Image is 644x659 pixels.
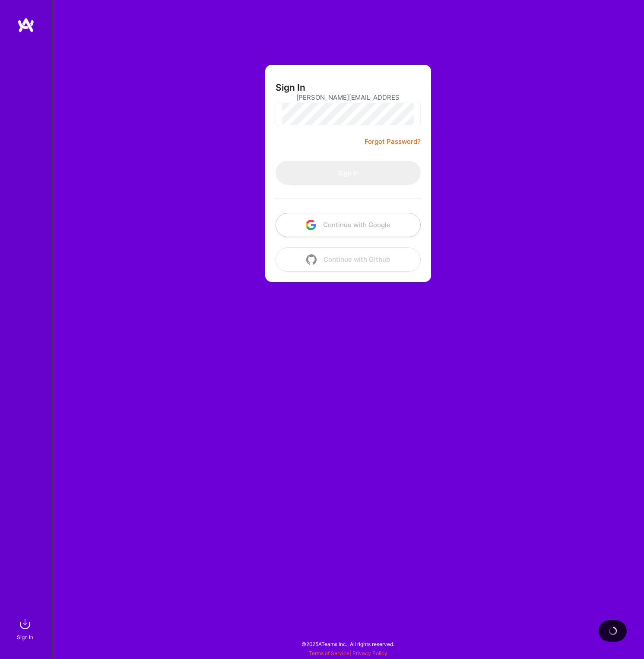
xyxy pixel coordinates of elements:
[352,650,387,656] a: Privacy Policy
[365,136,421,147] a: Forgot Password?
[276,161,421,185] button: Sign In
[17,17,35,33] img: logo
[309,650,387,656] span: |
[276,82,305,93] h3: Sign In
[276,247,421,272] button: Continue with Github
[16,615,34,633] img: sign in
[52,633,644,655] div: © 2025 ATeams Inc., All rights reserved.
[306,220,316,230] img: icon
[18,615,34,642] a: sign inSign In
[276,213,421,237] button: Continue with Google
[309,650,349,656] a: Terms of Service
[306,254,317,265] img: icon
[608,626,618,636] img: loading
[17,633,33,642] div: Sign In
[296,86,400,108] input: Email...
